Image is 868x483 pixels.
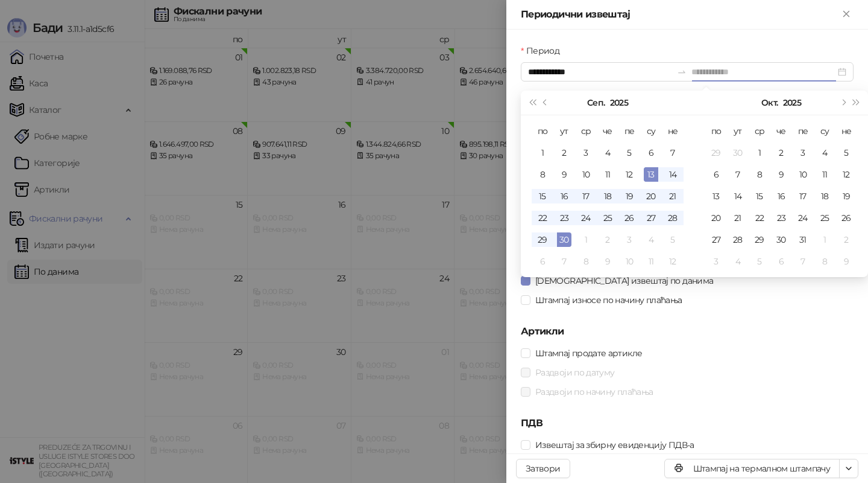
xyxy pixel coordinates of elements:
[618,185,640,207] td: 2025-09-19
[817,211,832,225] div: 25
[575,207,597,229] td: 2025-09-24
[557,232,571,247] div: 30
[530,438,699,452] span: Извештај за збирну евиденцију ПДВ-а
[640,251,662,272] td: 2025-10-11
[526,91,539,115] button: Претходна година (Control + left)
[709,167,723,182] div: 6
[557,146,571,160] div: 2
[575,142,597,164] td: 2025-09-03
[539,91,552,115] button: Претходни месец (PageUp)
[557,211,571,225] div: 23
[817,189,832,203] div: 18
[640,185,662,207] td: 2025-09-20
[677,67,687,77] span: swap-right
[835,207,857,229] td: 2025-10-26
[792,120,814,142] th: пе
[705,185,727,207] td: 2025-10-13
[600,146,615,160] div: 4
[535,232,550,247] div: 29
[770,229,792,251] td: 2025-10-30
[610,91,628,115] button: Изабери годину
[731,254,745,269] div: 4
[709,211,723,225] div: 20
[774,189,788,203] div: 16
[770,164,792,185] td: 2025-10-09
[618,207,640,229] td: 2025-09-26
[727,120,749,142] th: ут
[792,251,814,272] td: 2025-11-07
[530,366,619,379] span: Раздвоји по датуму
[622,189,637,203] div: 19
[597,251,618,272] td: 2025-10-09
[770,185,792,207] td: 2025-10-16
[579,254,593,269] div: 8
[665,211,680,225] div: 28
[749,251,770,272] td: 2025-11-05
[752,189,767,203] div: 15
[774,211,788,225] div: 23
[770,142,792,164] td: 2025-10-02
[553,207,575,229] td: 2025-09-23
[553,120,575,142] th: ут
[640,207,662,229] td: 2025-09-27
[553,229,575,251] td: 2025-09-30
[587,91,605,115] button: Изабери месец
[727,229,749,251] td: 2025-10-28
[622,167,637,182] div: 12
[817,254,832,269] div: 8
[731,211,745,225] div: 21
[640,229,662,251] td: 2025-10-04
[530,385,658,398] span: Раздвоји по начину плаћања
[528,65,672,78] input: Период
[839,254,854,269] div: 9
[705,229,727,251] td: 2025-10-27
[749,207,770,229] td: 2025-10-22
[557,167,571,182] div: 9
[535,167,550,182] div: 8
[575,120,597,142] th: ср
[644,167,658,182] div: 13
[662,120,684,142] th: не
[705,207,727,229] td: 2025-10-20
[597,164,618,185] td: 2025-09-11
[749,185,770,207] td: 2025-10-15
[600,211,615,225] div: 25
[644,211,658,225] div: 27
[665,189,680,203] div: 21
[597,142,618,164] td: 2025-09-04
[662,229,684,251] td: 2025-10-05
[839,167,854,182] div: 12
[622,211,637,225] div: 26
[597,185,618,207] td: 2025-09-18
[850,91,863,115] button: Следећа година (Control + right)
[600,189,615,203] div: 18
[709,189,723,203] div: 13
[709,146,723,160] div: 29
[836,91,849,115] button: Следећи месец (PageDown)
[814,164,835,185] td: 2025-10-11
[792,142,814,164] td: 2025-10-03
[597,207,618,229] td: 2025-09-25
[727,251,749,272] td: 2025-11-04
[662,207,684,229] td: 2025-09-28
[727,185,749,207] td: 2025-10-14
[817,232,832,247] div: 1
[557,189,571,203] div: 16
[817,146,832,160] div: 4
[597,229,618,251] td: 2025-10-02
[792,164,814,185] td: 2025-10-10
[814,207,835,229] td: 2025-10-25
[792,229,814,251] td: 2025-10-31
[644,189,658,203] div: 20
[664,459,840,478] button: Штампај на термалном штампачу
[662,164,684,185] td: 2025-09-14
[705,120,727,142] th: по
[535,189,550,203] div: 15
[532,120,553,142] th: по
[727,207,749,229] td: 2025-10-21
[796,232,810,247] div: 31
[727,164,749,185] td: 2025-10-07
[705,142,727,164] td: 2025-09-29
[752,232,767,247] div: 29
[516,459,570,478] button: Затвори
